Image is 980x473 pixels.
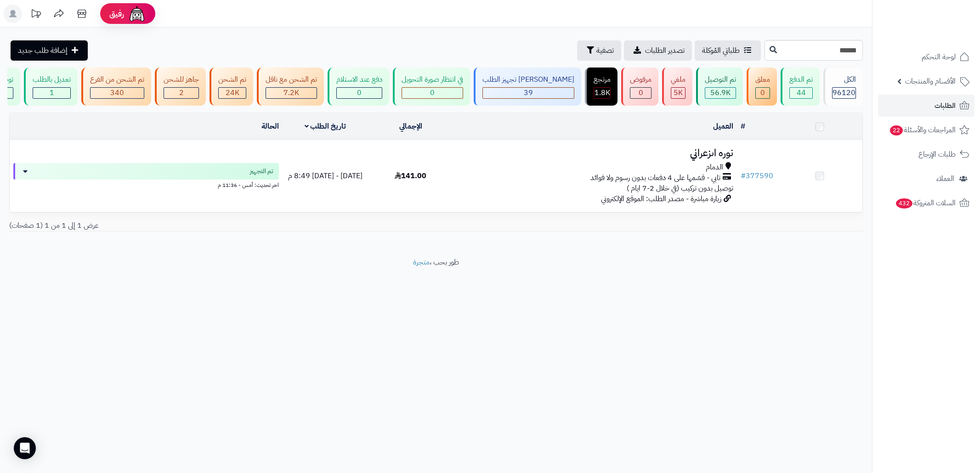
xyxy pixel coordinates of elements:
a: ملغي 5K [660,68,694,106]
div: 0 [630,88,651,98]
div: تم الدفع [789,74,813,85]
a: في انتظار صورة التحويل 0 [391,68,472,106]
a: العميل [713,121,733,132]
a: مرتجع 1.8K [583,68,619,106]
span: 22 [890,125,903,135]
span: 39 [524,87,533,98]
div: 1 [33,88,70,98]
span: # [741,170,746,181]
span: 56.9K [710,87,731,98]
div: مرفوض [630,74,651,85]
div: [PERSON_NAME] تجهيز الطلب [482,74,574,85]
span: 24K [226,87,239,98]
a: تم الدفع 44 [779,68,821,106]
a: تم الشحن مع ناقل 7.2K [255,68,326,106]
div: 0 [756,88,770,98]
span: الطلبات [935,99,956,112]
span: رفيق [109,8,124,19]
span: 0 [357,87,362,98]
a: السلات المتروكة432 [878,192,974,214]
a: # [741,121,745,132]
a: المراجعات والأسئلة22 [878,119,974,141]
div: دفع عند الاستلام [336,74,382,85]
span: 0 [430,87,435,98]
a: الكل96120 [821,68,865,106]
div: 56921 [705,88,736,98]
a: العملاء [878,168,974,190]
div: 1837 [594,88,610,98]
span: تابي - قسّمها على 4 دفعات بدون رسوم ولا فوائد [590,173,720,183]
span: تصفية [596,45,614,56]
span: 44 [797,87,806,98]
div: 24024 [219,88,246,98]
span: تصدير الطلبات [645,45,685,56]
div: تم التوصيل [705,74,736,85]
img: ai-face.png [128,5,146,23]
span: 2 [179,87,184,98]
a: لوحة التحكم [878,46,974,68]
div: في انتظار صورة التحويل [402,74,463,85]
h3: نوره اىزعراني [457,148,733,158]
div: مرتجع [594,74,611,85]
a: جاهز للشحن 2 [153,68,208,106]
a: تحديثات المنصة [24,5,47,25]
div: تعديل بالطلب [33,74,71,85]
span: لوحة التحكم [922,51,956,63]
div: عرض 1 إلى 1 من 1 (1 صفحات) [2,220,436,231]
span: طلبات الإرجاع [918,148,956,161]
a: تاريخ الطلب [305,121,346,132]
span: تم التجهيز [250,167,273,176]
div: Open Intercom Messenger [14,437,36,459]
button: تصفية [577,40,621,61]
span: إضافة طلب جديد [18,45,68,56]
div: الكل [832,74,856,85]
div: تم الشحن [218,74,246,85]
span: 141.00 [395,170,426,181]
span: زيارة مباشرة - مصدر الطلب: الموقع الإلكتروني [601,193,721,204]
span: المراجعات والأسئلة [889,124,956,136]
span: العملاء [936,172,954,185]
span: الأقسام والمنتجات [905,75,956,88]
div: اخر تحديث: أمس - 11:36 م [13,180,279,189]
a: تم الشحن من الفرع 340 [79,68,153,106]
a: #377590 [741,170,773,181]
a: طلبات الإرجاع [878,143,974,165]
span: 0 [760,87,765,98]
a: [PERSON_NAME] تجهيز الطلب 39 [472,68,583,106]
a: إضافة طلب جديد [11,40,88,61]
div: 0 [402,88,463,98]
div: تم الشحن مع ناقل [266,74,317,85]
span: الدمام [706,162,723,173]
a: الطلبات [878,95,974,117]
div: معلق [755,74,770,85]
span: [DATE] - [DATE] 8:49 م [288,170,363,181]
a: تعديل بالطلب 1 [22,68,79,106]
a: الحالة [261,121,279,132]
span: 96120 [833,87,855,98]
a: دفع عند الاستلام 0 [326,68,391,106]
div: تم الشحن من الفرع [90,74,144,85]
div: 0 [337,88,382,98]
a: تم التوصيل 56.9K [694,68,745,106]
span: طلباتي المُوكلة [702,45,740,56]
span: 432 [896,198,912,208]
div: 340 [91,88,144,98]
a: متجرة [413,257,430,268]
span: 0 [639,87,643,98]
div: 39 [483,88,574,98]
a: معلق 0 [745,68,779,106]
span: 7.2K [283,87,299,98]
span: توصيل بدون تركيب (في خلال 2-7 ايام ) [627,183,733,194]
span: 5K [674,87,683,98]
a: الإجمالي [399,121,422,132]
div: ملغي [671,74,685,85]
span: السلات المتروكة [895,197,956,209]
span: 1.8K [595,87,610,98]
div: 4993 [671,88,685,98]
span: 1 [50,87,54,98]
a: تصدير الطلبات [624,40,692,61]
div: 44 [790,88,812,98]
div: 7222 [266,88,317,98]
a: مرفوض 0 [619,68,660,106]
a: طلباتي المُوكلة [695,40,761,61]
